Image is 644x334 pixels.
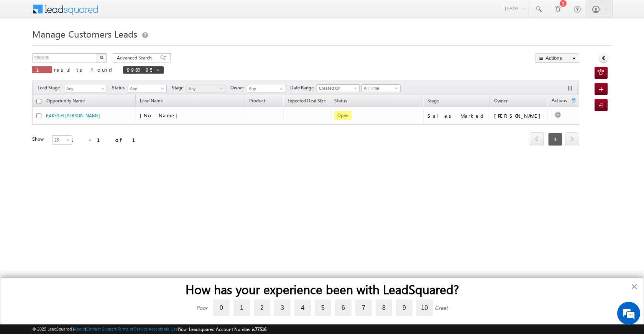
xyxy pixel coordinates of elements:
span: prev [530,132,544,145]
span: Created On [317,85,357,92]
span: next [565,132,579,145]
span: Status [112,84,128,91]
label: 7 [355,299,372,316]
span: 77516 [255,326,266,332]
span: © 2025 LeadSquared | | | | | [32,326,266,333]
span: Advanced Search [117,54,154,61]
span: Manage Customers Leads [32,28,137,40]
span: Actions [548,96,571,106]
span: [No Name] [140,112,182,118]
span: 996095 [127,66,152,73]
div: 1 - 1 of 1 [71,135,145,144]
h2: How has your experience been with LeadSquared? [16,282,628,296]
a: RAKESJH [PERSON_NAME] [46,113,100,118]
span: results found [54,66,115,73]
span: Expected Deal Size [287,98,326,104]
span: Stage [427,98,439,104]
span: All Time [362,85,398,92]
label: 1 [233,299,250,316]
div: Sales Marked [427,112,486,119]
a: Terms of Service [118,326,148,331]
button: Actions [535,53,579,63]
span: Date Range [290,84,317,91]
span: 25 [53,137,73,143]
div: [PERSON_NAME] [494,112,544,119]
input: Type to Search [247,85,286,92]
a: Acceptable Use [149,326,178,331]
a: About [74,326,85,331]
span: Any [64,85,104,92]
button: Close [631,280,638,293]
span: Lead Name [136,97,167,107]
label: 9 [396,299,412,316]
label: 10 [416,299,433,316]
label: 0 [213,299,230,316]
label: 8 [376,299,392,316]
span: Any [128,85,164,92]
span: Your Leadsquared Account Number is [179,326,266,332]
span: Owner [494,98,508,104]
span: Open [334,111,352,120]
span: Opportunity Name [46,98,85,104]
span: Stage [172,84,186,91]
label: 4 [294,299,311,316]
div: Great [435,304,448,311]
div: Poor [196,304,207,311]
input: Check all records [36,99,41,104]
a: Contact Support [86,326,117,331]
label: 2 [254,299,270,316]
label: 6 [335,299,352,316]
a: Status [330,97,351,107]
label: 5 [315,299,331,316]
span: Any [187,85,223,92]
span: Product [249,98,265,104]
label: 3 [274,299,291,316]
span: Owner [230,84,247,91]
img: Search [100,56,103,59]
a: Show All Items [276,85,285,93]
div: Show [32,136,46,143]
span: 1 [548,133,562,146]
span: Lead Stage [38,84,63,91]
span: 1 [36,66,48,73]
